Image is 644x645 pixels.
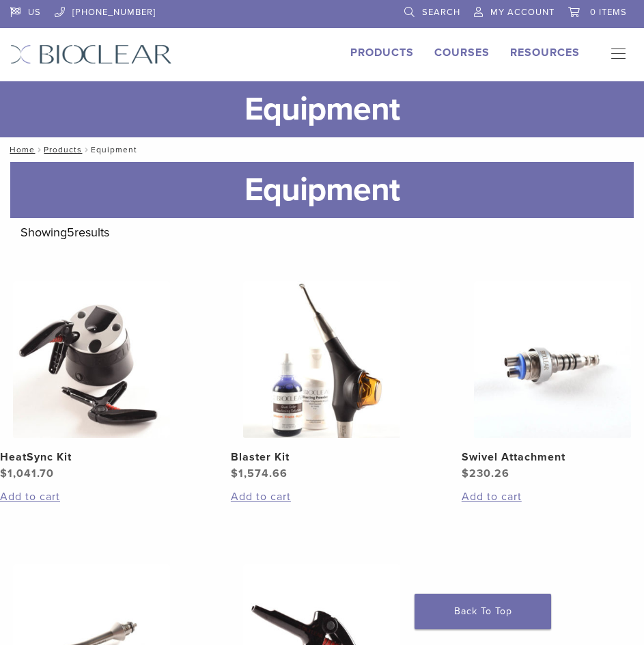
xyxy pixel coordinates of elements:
[462,467,469,480] span: $
[462,467,509,480] bdi: 230.26
[474,281,631,438] img: Swivel Attachment
[243,281,400,438] img: Blaster Kit
[10,44,172,64] img: Bioclear
[231,467,238,480] span: $
[490,7,555,18] span: My Account
[44,145,82,154] a: Products
[600,44,634,65] nav: Primary Navigation
[415,594,551,629] a: Back To Top
[350,46,414,59] a: Products
[231,489,413,505] a: Add to cart: “Blaster Kit”
[510,46,580,59] a: Resources
[231,467,288,480] bdi: 1,574.66
[35,146,44,153] span: /
[462,281,644,482] a: Swivel AttachmentSwivel Attachment $230.26
[67,225,74,240] span: 5
[231,281,413,482] a: Blaster KitBlaster Kit $1,574.66
[231,449,413,465] h2: Blaster Kit
[20,218,624,247] p: Showing results
[590,7,627,18] span: 0 items
[462,449,644,465] h2: Swivel Attachment
[422,7,460,18] span: Search
[434,46,490,59] a: Courses
[10,162,634,218] h1: Equipment
[462,489,644,505] a: Add to cart: “Swivel Attachment”
[13,281,170,438] img: HeatSync Kit
[82,146,91,153] span: /
[5,145,35,154] a: Home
